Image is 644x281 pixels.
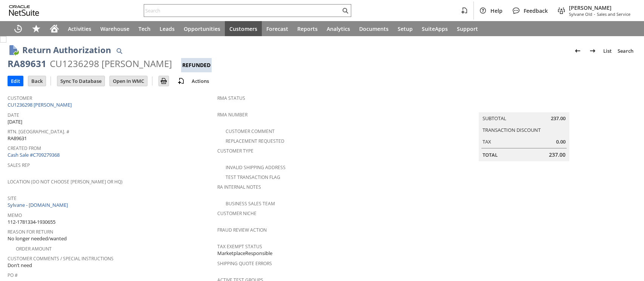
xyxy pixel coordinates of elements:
[8,101,74,108] a: CU1236298 [PERSON_NAME]
[524,7,548,14] span: Feedback
[9,21,27,36] a: Recent Records
[8,58,46,70] div: RA89631
[597,11,630,17] span: Sales and Service
[9,5,39,16] svg: logo
[8,235,67,242] span: No longer needed/wanted
[226,200,275,207] a: Business Sales Team
[293,21,322,36] a: Reports
[217,250,272,257] span: MarketplaceResponsible
[266,25,288,32] span: Forecast
[45,21,63,36] a: Home
[341,6,350,15] svg: Search
[217,184,261,190] a: RA Internal Notes
[144,6,341,15] input: Search
[8,262,32,269] span: Don’t need
[262,21,293,36] a: Forecast
[8,179,123,185] a: Location (Do Not Choose [PERSON_NAME] or HQ)
[327,25,350,32] span: Analytics
[398,25,413,32] span: Setup
[600,45,615,57] a: List
[8,195,17,202] a: Site
[68,25,91,32] span: Activities
[134,21,155,36] a: Tech
[160,25,175,32] span: Leads
[615,45,636,57] a: Search
[217,95,245,101] a: RMA Status
[155,21,179,36] a: Leads
[226,164,286,171] a: Invalid Shipping Address
[217,111,247,118] a: RMA Number
[551,115,566,122] span: 237.00
[100,25,129,32] span: Warehouse
[159,76,168,86] img: Print
[184,25,220,32] span: Opportunities
[138,25,151,32] span: Tech
[177,76,186,86] img: add-record.svg
[417,21,452,36] a: SuiteApps
[8,229,53,235] a: Reason For Return
[229,25,257,32] span: Customers
[217,260,272,267] a: Shipping Quote Errors
[8,76,23,86] input: Edit
[8,272,18,278] a: PO #
[226,128,275,134] a: Customer Comment
[479,100,569,112] caption: Summary
[297,25,318,32] span: Reports
[96,21,134,36] a: Warehouse
[63,21,96,36] a: Activities
[8,202,70,208] a: Sylvane - [DOMAIN_NAME]
[8,112,19,118] a: Date
[226,138,284,144] a: Replacement Requested
[50,58,172,70] div: CU1236298 [PERSON_NAME]
[483,127,541,133] a: Transaction Discount
[50,24,59,33] svg: Home
[217,227,267,233] a: Fraud Review Action
[457,25,478,32] span: Support
[225,21,262,36] a: Customers
[483,115,506,122] a: Subtotal
[556,138,566,145] span: 0.00
[8,218,55,226] span: 112-1781334-1930655
[569,4,630,11] span: [PERSON_NAME]
[549,151,566,159] span: 237.00
[217,243,262,250] a: Tax Exempt Status
[8,255,114,262] a: Customer Comments / Special Instructions
[322,21,355,36] a: Analytics
[8,151,60,158] a: Cash Sale #C709279368
[181,58,212,72] div: Refunded
[8,95,32,101] a: Customer
[569,11,592,17] span: Sylvane Old
[217,210,257,217] a: Customer Niche
[452,21,483,36] a: Support
[8,162,30,168] a: Sales Rep
[14,24,23,33] svg: Recent Records
[16,246,52,252] a: Order Amount
[28,76,46,86] input: Back
[594,11,595,17] span: -
[159,76,169,86] input: Print
[483,151,498,158] a: Total
[8,118,22,125] span: [DATE]
[22,44,111,56] h1: Return Authorization
[573,46,582,55] img: Previous
[8,212,22,218] a: Memo
[27,21,45,36] div: Shortcuts
[422,25,448,32] span: SuiteApps
[355,21,393,36] a: Documents
[393,21,417,36] a: Setup
[189,78,212,84] a: Actions
[179,21,225,36] a: Opportunities
[226,174,280,180] a: Test Transaction Flag
[483,138,491,145] a: Tax
[8,128,69,135] a: Rtn. [GEOGRAPHIC_DATA]. #
[110,76,147,86] input: Open In WMC
[217,148,254,154] a: Customer Type
[115,46,124,55] img: Quick Find
[32,24,41,33] svg: Shortcuts
[57,76,105,86] input: Sync To Database
[588,46,597,55] img: Next
[8,135,27,142] span: RA89631
[8,145,41,151] a: Created From
[490,7,503,14] span: Help
[359,25,389,32] span: Documents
